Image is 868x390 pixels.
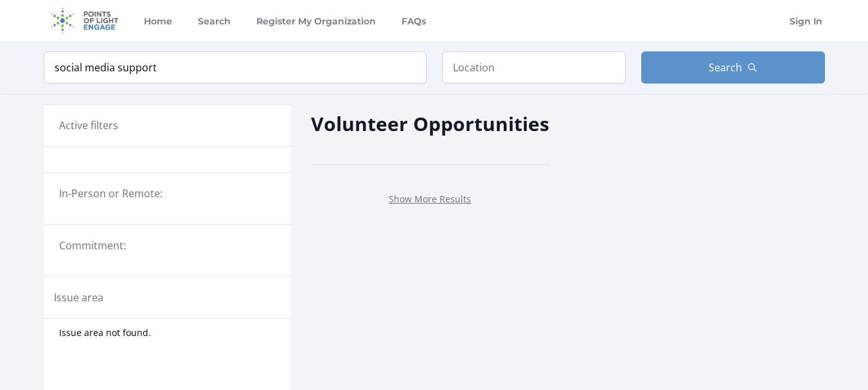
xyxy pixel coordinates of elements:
span: Issue area not found. [59,326,151,339]
input: Keyword [44,51,427,84]
h2: Volunteer Opportunities [311,109,549,138]
span: Search [709,60,742,75]
h3: Active filters [59,118,118,133]
legend: Issue area [54,290,103,305]
legend: Commitment: [59,238,275,253]
input: Location [442,51,626,84]
a: Show More Results [389,193,471,205]
legend: In-Person or Remote: [59,186,275,201]
button: Search [641,51,825,84]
